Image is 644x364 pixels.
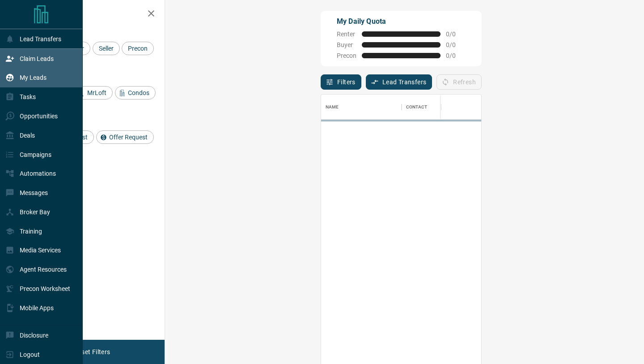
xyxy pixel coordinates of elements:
[122,42,154,55] div: Precon
[68,344,116,360] button: Reset Filters
[321,74,361,90] button: Filters
[93,42,120,55] div: Seller
[125,45,151,52] span: Precon
[337,52,356,59] span: Precon
[84,89,110,96] span: MrLoft
[321,95,402,120] div: Name
[29,9,156,20] h2: Filters
[406,95,427,120] div: Contact
[446,30,466,38] span: 0 / 0
[125,89,153,96] span: Condos
[115,86,156,100] div: Condos
[337,41,356,48] span: Buyer
[74,86,113,100] div: MrLoft
[326,95,339,120] div: Name
[96,130,154,144] div: Offer Request
[106,134,151,141] span: Offer Request
[402,95,473,120] div: Contact
[446,52,466,59] span: 0 / 0
[337,16,466,27] p: My Daily Quota
[96,45,117,52] span: Seller
[366,74,432,90] button: Lead Transfers
[446,41,466,48] span: 0 / 0
[337,30,356,38] span: Renter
